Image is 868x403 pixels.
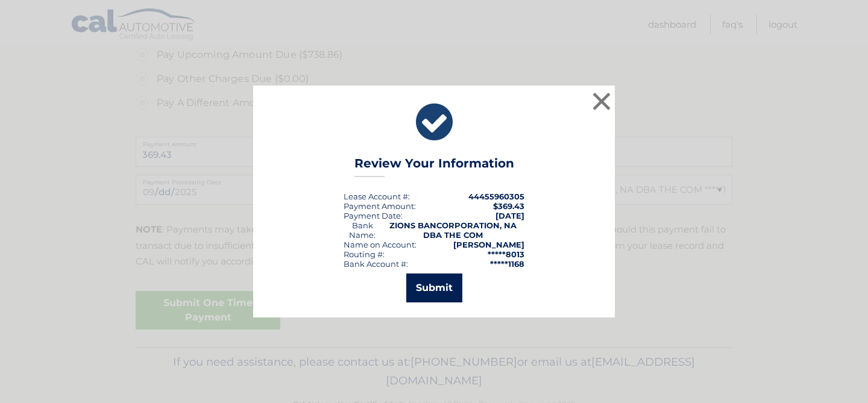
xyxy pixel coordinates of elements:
[493,201,524,211] span: $369.43
[344,211,403,220] div: :
[453,240,524,249] strong: [PERSON_NAME]
[354,156,514,177] h3: Review Your Information
[344,220,381,240] div: Bank Name:
[344,259,408,269] div: Bank Account #:
[406,273,462,302] button: Submit
[344,249,385,259] div: Routing #:
[344,211,401,220] span: Payment Date
[590,89,614,113] button: ×
[344,192,410,201] div: Lease Account #:
[495,211,524,220] span: [DATE]
[344,240,417,249] div: Name on Account:
[389,220,517,240] strong: ZIONS BANCORPORATION, NA DBA THE COM
[468,192,524,201] strong: 44455960305
[344,201,416,211] div: Payment Amount:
